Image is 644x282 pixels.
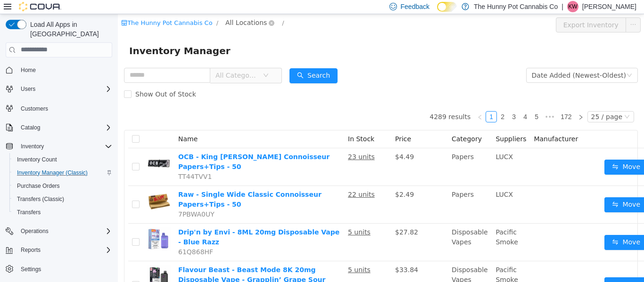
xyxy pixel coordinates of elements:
span: All Locations [107,3,149,14]
span: Customers [17,102,112,114]
span: Inventory Count [17,156,57,163]
span: Inventory Manager (Classic) [17,169,88,177]
li: Next Page [457,97,469,108]
a: Inventory Manager (Classic) [13,167,91,178]
a: 4 [402,97,413,108]
a: 172 [440,97,456,108]
span: Inventory [17,141,112,152]
span: Suppliers [378,121,408,129]
li: 5 [413,97,424,108]
button: icon: swapMove [487,221,530,236]
button: Users [17,83,39,95]
span: Customers [21,105,48,113]
p: [PERSON_NAME] [582,1,636,12]
span: Transfers [13,207,112,218]
img: Cova [19,2,61,11]
a: Home [17,64,40,76]
span: KW [568,1,577,12]
span: Users [17,83,112,95]
i: icon: down [506,100,512,106]
span: Purchase Orders [13,180,112,192]
span: 61Q868HF [60,234,95,242]
button: Inventory [17,141,48,152]
span: Transfers [17,209,41,216]
span: Name [60,121,80,129]
li: Next 5 Pages [424,97,439,108]
span: Feedback [401,2,429,11]
button: Catalog [2,121,116,134]
button: Operations [17,226,52,237]
button: Transfers (Classic) [9,193,116,206]
span: LUCX [378,177,395,184]
li: 172 [439,97,457,108]
span: Settings [21,266,41,273]
button: Customers [2,101,116,115]
span: Reports [17,244,112,256]
div: 25 / page [473,97,504,108]
div: Kali Wehlann [567,1,578,12]
a: OCB - King [PERSON_NAME] Connoisseur Papers+Tips - 50 [60,139,212,156]
span: $4.49 [277,139,296,146]
button: Inventory Manager (Classic) [9,166,116,179]
span: Purchase Orders [17,182,60,190]
button: icon: ellipsis [508,3,523,18]
span: TT44TVV1 [60,159,94,166]
a: 2 [380,97,390,108]
li: Previous Page [356,97,368,108]
button: Transfers [9,206,116,219]
i: icon: left [359,100,365,106]
span: Show Out of Stock [14,76,82,84]
a: Inventory Count [13,154,61,165]
a: Raw - Single Wide Classic Connoisseur Papers+Tips - 50 [60,177,204,194]
a: Customers [17,103,52,114]
span: Inventory [21,143,44,150]
button: Users [2,82,116,96]
span: $33.84 [277,252,300,259]
p: The Hunny Pot Cannabis Co [474,1,558,12]
span: Reports [21,246,41,254]
button: Home [2,63,116,77]
span: Operations [17,226,112,237]
span: Pacific Smoke [378,214,400,232]
u: 5 units [230,252,253,259]
u: 5 units [230,214,253,222]
a: Drip'n by Envi - 8ML 20mg Disposable Vape - Blue Razz [60,214,222,232]
input: Dark Mode [437,2,457,12]
li: 3 [390,97,402,108]
span: $2.49 [277,177,296,184]
a: 3 [391,97,401,108]
span: Dark Mode [437,12,438,12]
button: Operations [2,225,116,238]
td: Disposable Vapes [330,209,374,247]
a: 1 [368,97,379,108]
img: OCB - King Slim Connoisseur Papers+Tips - 50 hero shot [29,138,53,161]
span: Transfers (Classic) [17,195,64,203]
span: / [99,5,100,12]
span: 7PBWA0UY [60,196,97,204]
span: Transfers (Classic) [13,193,112,205]
button: Inventory [2,140,116,153]
td: Papers [330,134,374,172]
span: Pacific Smoke [378,252,400,269]
span: Operations [21,227,49,235]
span: / [164,5,166,12]
td: Papers [330,172,374,209]
span: Catalog [17,122,112,133]
img: Flavour Beast - Beast Mode 8K 20mg Disposable Vape - Grapplin’ Grape Sour Apple Iced hero shot [29,251,53,274]
button: icon: swapMove [487,263,530,278]
span: Inventory Count [13,154,112,165]
a: Transfers [13,207,44,218]
i: icon: right [460,100,466,106]
span: Settings [17,263,112,275]
span: Manufacturer [416,121,460,129]
span: In Stock [230,121,256,129]
li: 1 [368,97,379,108]
button: icon: searchSearch [172,54,220,69]
p: | [561,1,563,12]
i: icon: down [145,58,151,65]
i: icon: shop [3,6,9,12]
a: Purchase Orders [13,180,64,192]
button: Export Inventory [438,3,508,18]
span: Home [21,66,36,74]
span: Users [21,85,35,93]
